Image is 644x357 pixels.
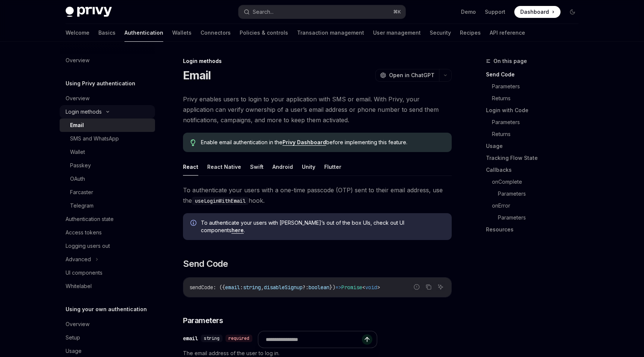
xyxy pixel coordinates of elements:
span: email [225,284,240,291]
span: < [362,284,365,291]
div: Overview [66,320,89,329]
span: : ({ [213,284,225,291]
button: Search...⌘K [239,5,405,19]
a: Parameters [492,116,584,128]
div: Passkey [70,161,91,170]
a: Telegram [60,199,155,212]
a: Authentication [124,24,163,42]
a: Passkey [60,159,155,172]
span: disableSignup [264,284,303,291]
div: Login methods [183,57,452,65]
div: Setup [66,333,80,342]
span: string [243,284,261,291]
span: Dashboard [520,8,549,16]
a: Setup [60,331,155,344]
a: Parameters [498,212,584,224]
span: , [261,284,264,291]
div: OAuth [70,174,85,183]
a: Email [60,119,155,132]
span: void [365,284,377,291]
div: Overview [66,56,89,65]
a: Support [485,8,505,16]
a: Demo [461,8,476,16]
a: Dashboard [514,6,561,18]
span: To authenticate your users with a one-time passcode (OTP) sent to their email address, use the hook. [183,185,452,206]
div: Wallet [70,148,85,157]
div: Login methods [66,107,102,116]
a: Policies & controls [240,24,288,42]
a: SMS and WhatsApp [60,132,155,145]
a: Send Code [486,69,584,80]
div: Telegram [70,201,94,210]
span: ⌘ K [393,9,401,15]
h1: Email [183,69,211,82]
button: Open in ChatGPT [375,69,439,82]
div: Whitelabel [66,282,92,291]
a: Authentication state [60,212,155,226]
a: Parameters [498,188,584,200]
a: Transaction management [297,24,364,42]
button: Send message [362,334,372,345]
a: Farcaster [60,186,155,199]
a: Recipes [460,24,481,42]
div: Access tokens [66,228,102,237]
a: Overview [60,54,155,67]
span: : [240,284,243,291]
a: UI components [60,266,155,279]
div: Authentication state [66,215,114,224]
button: Ask AI [436,282,445,292]
a: Login with Code [486,104,584,116]
button: Copy the contents from the code block [424,282,433,292]
button: Toggle dark mode [566,6,578,18]
a: Whitelabel [60,279,155,293]
div: SMS and WhatsApp [70,134,119,143]
a: Privy Dashboard [282,139,326,146]
a: Overview [60,92,155,105]
img: dark logo [66,7,112,17]
div: Search... [253,7,274,16]
a: Access tokens [60,226,155,239]
a: Returns [492,128,584,140]
svg: Info [190,220,198,227]
span: Promise [341,284,362,291]
button: React Native [207,158,241,176]
a: Welcome [66,24,89,42]
h5: Using your own authentication [66,305,147,314]
a: Connectors [201,24,231,42]
span: On this page [493,57,527,66]
h5: Using Privy authentication [66,79,135,88]
a: Basics [98,24,116,42]
a: Resources [486,224,584,236]
span: Enable email authentication in the before implementing this feature. [201,139,444,146]
a: Callbacks [486,164,584,176]
a: Usage [486,140,584,152]
button: React [183,158,198,176]
code: useLoginWithEmail [192,197,249,205]
div: Farcaster [70,188,93,197]
span: To authenticate your users with [PERSON_NAME]’s out of the box UIs, check out UI components . [201,219,444,234]
div: UI components [66,268,102,277]
span: sendCode [189,284,213,291]
a: Overview [60,317,155,331]
span: > [377,284,380,291]
a: here [231,227,244,234]
a: Tracking Flow State [486,152,584,164]
span: => [335,284,341,291]
svg: Tip [190,139,196,146]
a: Returns [492,92,584,104]
button: Android [272,158,293,176]
a: onError [492,200,584,212]
button: Report incorrect code [412,282,422,292]
a: onComplete [492,176,584,188]
a: Logging users out [60,239,155,253]
a: Wallets [172,24,192,42]
a: Wallet [60,145,155,159]
span: boolean [309,284,329,291]
span: }) [329,284,335,291]
a: API reference [490,24,525,42]
span: Send Code [183,258,228,270]
div: Advanced [66,255,91,264]
span: Parameters [183,315,223,326]
div: Logging users out [66,241,110,250]
a: Security [430,24,451,42]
